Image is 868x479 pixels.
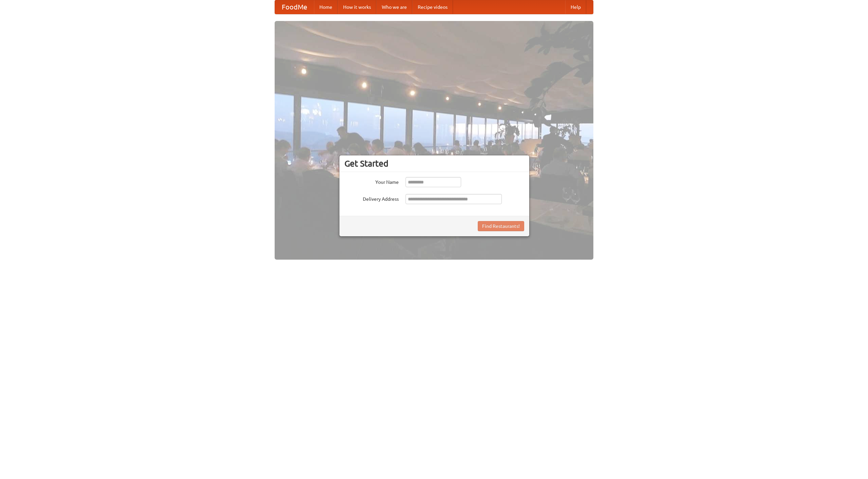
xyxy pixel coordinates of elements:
a: Home [314,0,338,14]
button: Find Restaurants! [478,221,524,231]
a: Recipe videos [412,0,453,14]
label: Your Name [344,177,399,186]
label: Delivery Address [344,194,399,202]
a: Help [565,0,586,14]
a: How it works [338,0,376,14]
h3: Get Started [344,158,524,169]
a: Who we are [376,0,412,14]
a: FoodMe [275,0,314,14]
